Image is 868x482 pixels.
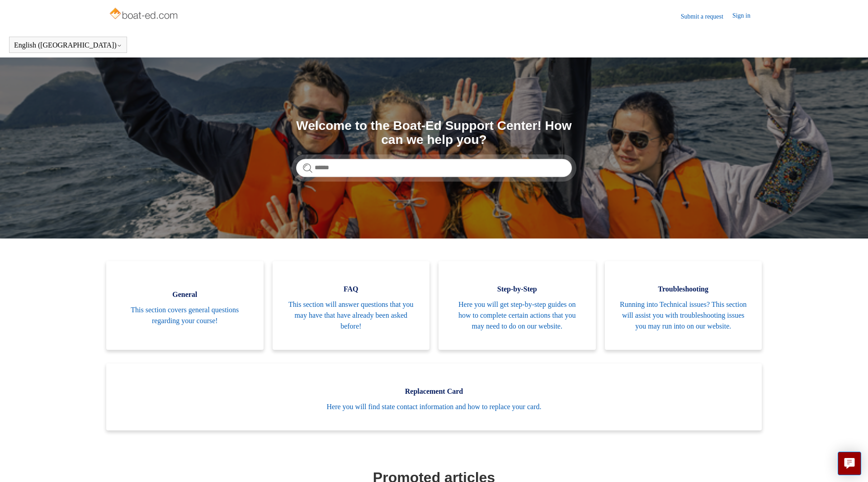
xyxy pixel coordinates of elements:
h1: Welcome to the Boat-Ed Support Center! How can we help you? [296,119,572,147]
a: Replacement Card Here you will find state contact information and how to replace your card. [106,363,762,430]
button: Live chat [838,452,861,475]
a: Submit a request [681,12,732,21]
a: General This section covers general questions regarding your course! [106,261,264,350]
span: Troubleshooting [618,284,749,295]
a: Sign in [732,11,759,22]
input: Search [296,159,572,177]
span: Replacement Card [120,386,748,397]
span: FAQ [286,284,416,295]
span: Here you will find state contact information and how to replace your card. [120,401,748,412]
span: Step-by-Step [452,284,582,295]
span: Here you will get step-by-step guides on how to complete certain actions that you may need to do ... [452,299,582,332]
button: English ([GEOGRAPHIC_DATA]) [14,41,122,49]
span: General [120,289,250,300]
span: Running into Technical issues? This section will assist you with troubleshooting issues you may r... [618,299,749,332]
img: Boat-Ed Help Center home page [108,5,180,24]
a: FAQ This section will answer questions that you may have that have already been asked before! [273,261,430,350]
a: Step-by-Step Here you will get step-by-step guides on how to complete certain actions that you ma... [439,261,596,350]
a: Troubleshooting Running into Technical issues? This section will assist you with troubleshooting ... [605,261,762,350]
span: This section will answer questions that you may have that have already been asked before! [286,299,416,332]
span: This section covers general questions regarding your course! [120,305,250,326]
